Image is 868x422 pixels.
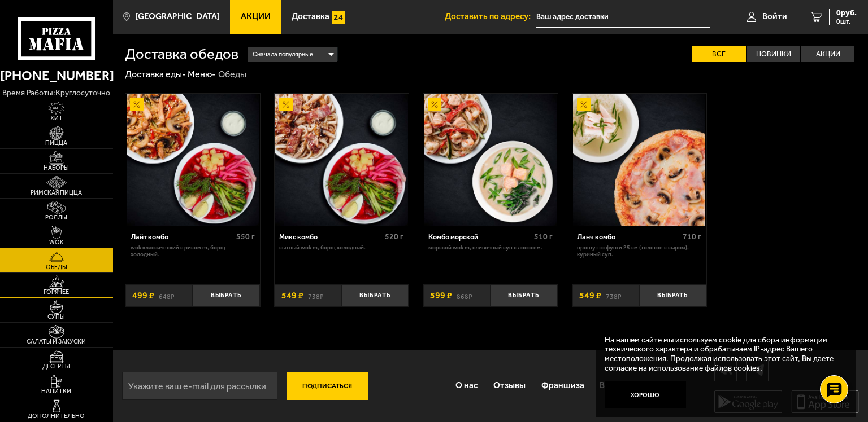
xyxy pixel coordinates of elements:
span: Сначала популярные [253,46,313,63]
span: 0 руб. [836,9,857,17]
button: Хорошо [605,381,686,408]
a: О нас [448,371,486,401]
p: Морской Wok M, Сливочный суп с лососем. [428,244,553,252]
div: Комбо морской [428,232,531,241]
span: 549 ₽ [281,291,303,300]
img: Акционный [130,98,144,111]
img: 15daf4d41897b9f0e9f617042186c801.svg [332,11,345,24]
span: 0 шт. [836,18,857,25]
span: 510 г [534,232,553,241]
a: Франшиза [533,371,592,401]
a: АкционныйЛанч комбо [572,94,706,226]
p: Сытный Wok M, Борщ холодный. [279,244,403,252]
div: Микс комбо [279,232,382,241]
img: Акционный [428,98,441,111]
a: АкционныйМикс комбо [275,94,409,226]
span: Акции [241,12,271,21]
label: Новинки [747,46,800,63]
div: Обеды [218,69,246,81]
a: Отзывы [485,371,533,401]
button: Выбрать [193,284,260,306]
a: Вакансии [592,371,645,401]
button: Подписаться [287,372,368,400]
span: Войти [762,12,787,21]
span: 520 г [385,232,403,241]
span: 549 ₽ [579,291,601,300]
div: Лайт комбо [131,232,233,241]
span: Доставка [292,12,329,21]
s: 738 ₽ [308,291,324,300]
a: АкционныйКомбо морской [423,94,557,226]
span: 499 ₽ [132,291,154,300]
input: Укажите ваш e-mail для рассылки [122,372,277,400]
span: 710 г [683,232,701,241]
h1: Доставка обедов [125,47,238,61]
img: Комбо морской [424,94,557,226]
s: 738 ₽ [606,291,622,300]
a: АкционныйЛайт комбо [125,94,259,226]
label: Все [692,46,745,63]
label: Акции [801,46,854,63]
button: Выбрать [341,284,409,306]
button: Выбрать [639,284,706,306]
a: Доставка еды- [125,69,186,80]
p: Wok классический с рисом M, Борщ холодный. [131,244,255,259]
img: Лайт комбо [127,94,259,226]
s: 648 ₽ [159,291,175,300]
img: Микс комбо [275,94,407,226]
button: Выбрать [491,284,558,306]
span: [GEOGRAPHIC_DATA] [135,12,220,21]
img: Ланч комбо [573,94,705,226]
s: 868 ₽ [457,291,472,300]
p: Прошутто Фунги 25 см (толстое с сыром), Куриный суп. [577,244,701,259]
span: 550 г [236,232,255,241]
p: На нашем сайте мы используем cookie для сбора информации технического характера и обрабатываем IP... [605,336,840,373]
img: Акционный [577,98,591,111]
img: Акционный [279,98,293,111]
span: Доставить по адресу: [445,12,536,21]
div: Ланч комбо [577,232,680,241]
a: Меню- [188,69,216,80]
input: Ваш адрес доставки [536,7,710,28]
span: 599 ₽ [430,291,452,300]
